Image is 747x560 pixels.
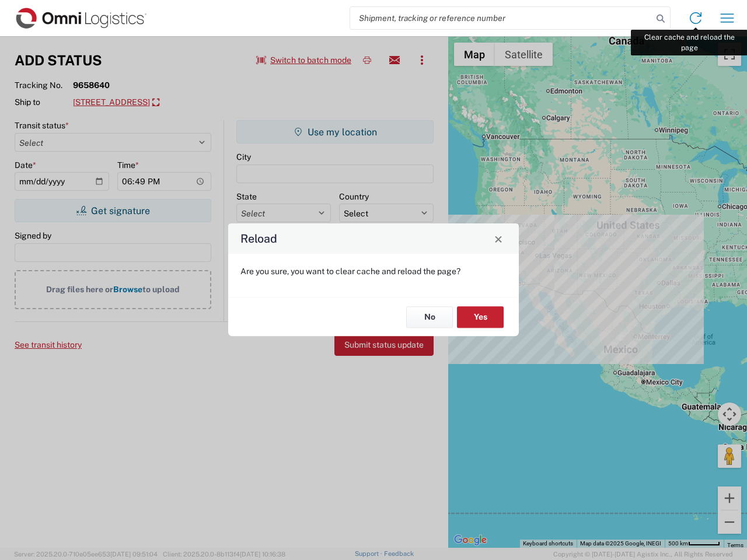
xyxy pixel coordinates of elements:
h4: Reload [240,230,277,247]
input: Shipment, tracking or reference number [350,7,652,29]
button: Yes [457,306,504,328]
button: Close [490,230,507,247]
button: No [406,306,453,328]
p: Are you sure, you want to clear cache and reload the page? [240,266,507,276]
